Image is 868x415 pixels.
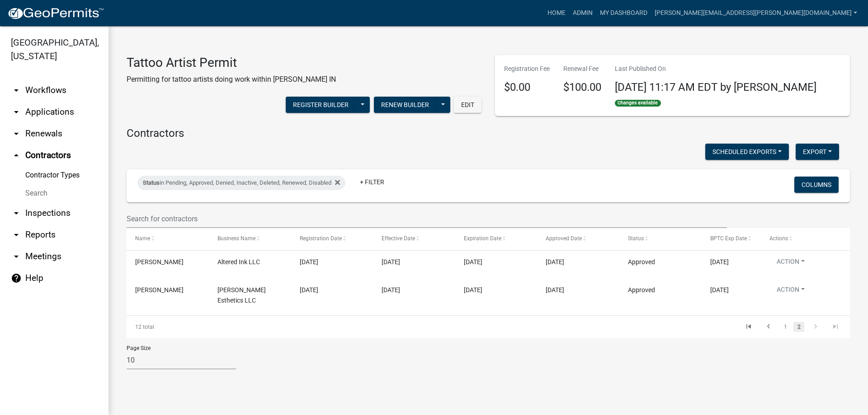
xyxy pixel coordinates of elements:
button: Renew Builder [374,97,436,113]
span: Business Name [217,235,255,242]
button: Edit [454,97,481,113]
span: Matthew Thomas [135,258,184,266]
i: arrow_drop_down [11,229,22,240]
span: 09/03/2026 [710,286,729,294]
i: arrow_drop_down [11,208,22,219]
span: Registration Date [300,235,342,242]
span: Name [135,235,150,242]
a: + Filter [353,174,392,190]
datatable-header-cell: Registration Date [291,228,373,250]
h3: Tattoo Artist Permit [127,55,336,70]
datatable-header-cell: BPTC Exp Date [702,228,761,250]
datatable-header-cell: Approved Date [537,228,619,250]
span: 08/13/2025 [546,258,564,266]
i: help [11,273,22,284]
datatable-header-cell: Actions [761,228,843,250]
p: Permitting for tattoo artists doing work within [PERSON_NAME] IN [127,74,336,85]
span: Status [143,179,160,186]
h4: $100.00 [563,81,601,94]
button: Register Builder [286,97,356,113]
span: 08/13/2025 [382,286,400,294]
a: go to next page [807,322,824,332]
span: Status [628,235,644,242]
span: BPTC Exp Date [710,235,747,242]
div: 12 total [127,316,269,338]
span: Stephanie Gingerich [135,286,184,294]
i: arrow_drop_down [11,251,22,262]
span: 08/13/2025 [382,258,400,266]
h4: Contractors [127,127,850,140]
a: go to first page [740,322,757,332]
input: Search for contractors [127,210,727,228]
a: 2 [793,322,804,332]
i: arrow_drop_up [11,150,22,161]
i: arrow_drop_down [11,128,22,139]
li: page 2 [792,319,806,335]
span: Actions [769,235,788,242]
a: My Dashboard [596,5,651,22]
span: Expiration Date [464,235,501,242]
span: 08/12/2025 [300,286,318,294]
datatable-header-cell: Effective Date [373,228,455,250]
span: 08/13/2025 [546,286,564,294]
a: Home [544,5,569,22]
a: go to last page [827,322,844,332]
datatable-header-cell: Expiration Date [455,228,538,250]
span: Approved [628,286,655,294]
datatable-header-cell: Business Name [209,228,291,250]
i: arrow_drop_down [11,85,22,96]
button: Columns [794,177,839,193]
button: Action [769,285,812,298]
a: go to previous page [760,322,777,332]
span: 08/13/2025 [300,258,318,266]
span: 12/31/2025 [464,258,482,266]
span: Approved [628,258,655,266]
li: page 1 [778,319,792,335]
span: Stephanie Gingerich Esthetics LLC [217,286,266,304]
a: [PERSON_NAME][EMAIL_ADDRESS][PERSON_NAME][DOMAIN_NAME] [651,5,861,22]
h4: $0.00 [504,81,550,94]
a: 1 [780,322,791,332]
span: 12/31/2025 [464,286,482,294]
datatable-header-cell: Status [619,228,702,250]
span: [DATE] 11:17 AM EDT by [PERSON_NAME] [615,81,816,93]
span: Changes available [615,100,661,107]
button: Action [769,257,812,270]
div: in Pending, Approved, Denied, Inactive, Deleted, Renewed, Disabled [137,176,345,190]
p: Registration Fee [504,64,550,74]
i: arrow_drop_down [11,107,22,117]
span: 05/22/2026 [710,258,729,266]
p: Last Published On [615,64,816,74]
p: Renewal Fee [563,64,601,74]
button: Scheduled Exports [705,144,789,160]
datatable-header-cell: Name [127,228,209,250]
span: Altered Ink LLC [217,258,260,266]
span: Effective Date [382,235,415,242]
button: Export [796,144,839,160]
a: Admin [569,5,596,22]
span: Approved Date [546,235,582,242]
